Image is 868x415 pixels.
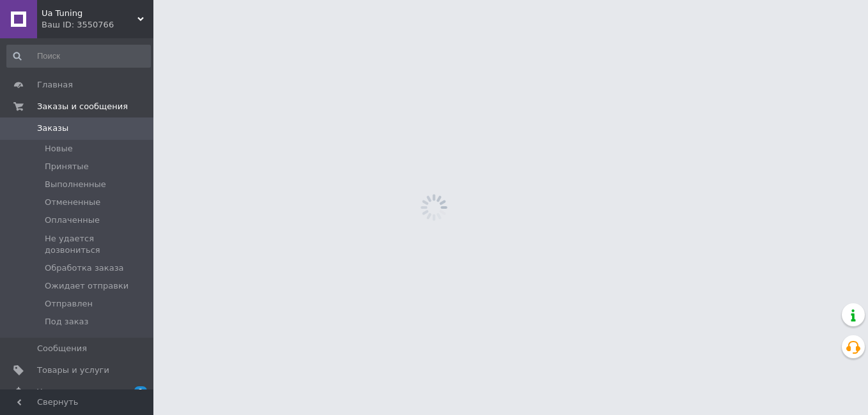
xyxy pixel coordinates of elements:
[37,101,128,112] span: Заказы и сообщения
[45,179,106,190] span: Выполненные
[37,123,68,134] span: Заказы
[45,280,128,292] span: Ожидает отправки
[45,197,100,208] span: Отмененные
[6,45,151,68] input: Поиск
[37,343,87,354] span: Сообщения
[45,215,100,226] span: Оплаченные
[37,386,95,398] span: Уведомления
[42,19,153,31] div: Ваш ID: 3550766
[134,386,147,397] span: 1
[45,262,124,274] span: Обработка заказа
[42,8,137,19] span: Ua Tuning
[45,298,93,310] span: Отправлен
[45,143,73,155] span: Новые
[45,161,89,172] span: Принятые
[45,233,150,256] span: Не удается дозвониться
[37,79,73,91] span: Главная
[37,365,109,376] span: Товары и услуги
[45,316,88,328] span: Под заказ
